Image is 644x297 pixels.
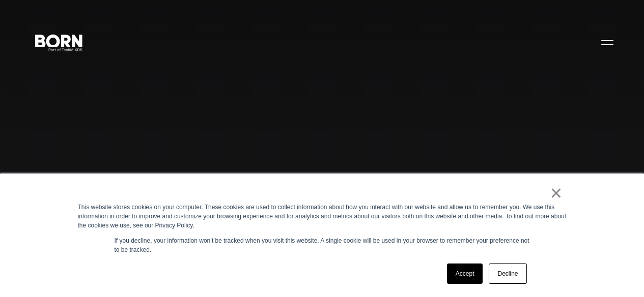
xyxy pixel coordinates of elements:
div: This website stores cookies on your computer. These cookies are used to collect information about... [78,203,567,230]
a: Decline [489,263,526,284]
button: Open [595,31,620,53]
p: If you decline, your information won’t be tracked when you visit this website. A single cookie wi... [115,236,530,254]
a: × [550,188,563,197]
a: Accept [447,263,483,284]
